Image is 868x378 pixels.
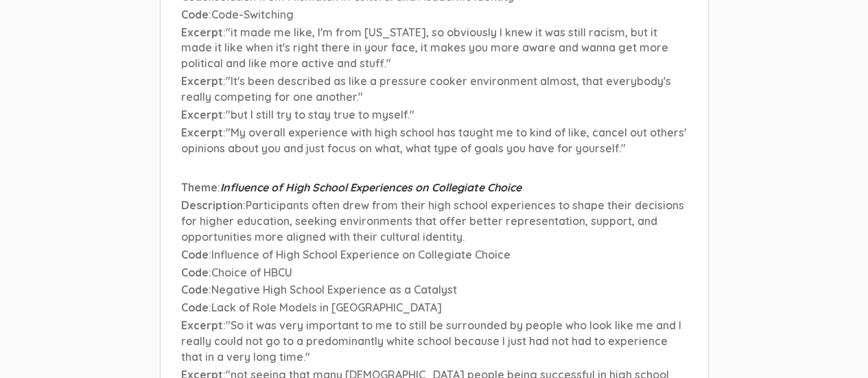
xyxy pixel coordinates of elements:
[181,198,243,212] span: Description
[181,25,688,72] p: :
[181,198,688,245] p: :
[211,8,294,21] span: Code-Switching
[181,125,688,156] p: :
[181,300,209,314] span: Code
[211,265,292,279] span: Choice of HBCU
[181,108,223,121] span: Excerpt
[211,248,511,261] span: Influence of High School Experience on Collegiate Choice
[211,283,457,296] span: Negative High School Experience as a Catalyst
[181,318,681,364] span: "So it was very important to me to still be surrounded by people who look like me and I really co...
[226,108,414,121] span: "but I still try to stay true to myself."
[181,180,688,196] p: :
[181,74,223,88] span: Excerpt
[220,180,521,194] span: Influence of High School Experiences on Collegiate Choice
[181,265,209,279] span: Code
[181,126,686,155] span: "My overall experience with high school has taught me to kind of like, cancel out others' opinion...
[181,247,688,263] p: :
[181,300,688,316] p: :
[181,318,223,332] span: Excerpt
[181,265,688,281] p: :
[181,7,688,23] p: :
[181,283,209,296] span: Code
[181,107,688,123] p: :
[181,74,671,104] span: "It's been described as like a pressure cooker environment almost, that everybody's really compet...
[181,126,223,139] span: Excerpt
[799,312,868,378] iframe: Chat Widget
[211,300,442,314] span: Lack of Role Models in [GEOGRAPHIC_DATA]
[181,248,209,261] span: Code
[181,198,684,244] span: Participants often drew from their high school experiences to shape their decisions for higher ed...
[181,25,668,71] span: "it made me like, I'm from [US_STATE], so obviously I knew it was still racism, but it made it li...
[181,318,688,365] p: :
[181,8,209,21] span: Code
[181,73,688,105] p: :
[181,25,223,39] span: Excerpt
[181,180,218,194] span: Theme
[181,282,688,298] p: :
